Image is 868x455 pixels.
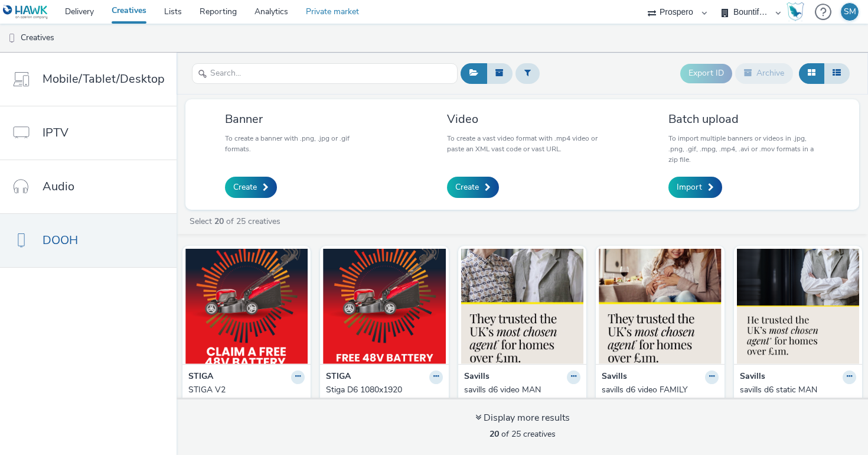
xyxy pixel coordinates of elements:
[737,249,859,364] img: savills d6 static MAN visual
[225,133,376,154] p: To create a banner with .png, .jpg or .gif formats.
[599,249,721,364] img: savills d6 video FAMILY visual
[490,428,556,440] span: of 25 creatives
[233,181,257,193] span: Create
[6,32,18,44] img: dooh
[338,397,386,408] span: 1080 x 1920
[735,63,793,83] button: Archive
[824,63,850,83] button: Table
[572,397,580,409] div: Partially valid
[43,70,165,87] span: Mobile/Tablet/Desktop
[848,397,856,409] div: Partially valid
[668,177,722,198] a: Import
[677,181,702,193] span: Import
[326,384,442,396] a: Stiga D6 1080x1920
[787,2,809,21] a: Hawk Academy
[602,384,718,396] a: savills d6 video FAMILY
[602,370,627,384] strong: Savills
[464,384,576,396] div: savills d6 video MAN
[188,370,213,384] strong: STIGA
[225,177,277,198] a: Create
[200,397,248,408] span: 1080 x 1920
[668,111,820,127] h3: Batch upload
[3,5,48,19] img: undefined Logo
[710,397,719,409] div: Partially valid
[435,397,443,409] div: Partially valid
[455,181,479,193] span: Create
[490,428,499,440] strong: 20
[740,384,851,396] div: savills d6 static MAN
[799,63,824,83] button: Grid
[185,249,308,364] img: STIGA V2 visual
[225,111,376,127] h3: Banner
[43,232,78,249] span: DOOH
[614,397,667,408] span: Billboard Spot
[844,3,856,21] div: SM
[447,133,598,154] p: To create a vast video format with .mp4 video or paste an XML vast code or vast URL.
[326,370,351,384] strong: STIGA
[188,384,300,396] div: STIGA V2
[43,124,68,141] span: IPTV
[214,216,224,227] strong: 20
[476,397,529,408] span: Billboard Spot
[464,370,490,384] strong: Savills
[192,63,458,84] input: Search...
[740,384,856,396] a: savills d6 static MAN
[475,411,570,425] div: Display more results
[680,64,732,83] button: Export ID
[447,111,598,127] h3: Video
[461,249,583,364] img: savills d6 video MAN visual
[323,249,445,364] img: Stiga D6 1080x1920 visual
[188,216,285,227] a: Select of 25 creatives
[296,397,305,409] div: Partially valid
[326,384,438,396] div: Stiga D6 1080x1920
[752,397,800,408] span: 1080 x 1920
[602,384,713,396] div: savills d6 video FAMILY
[668,133,820,165] p: To import multiple banners or videos in .jpg, .png, .gif, .mpg, .mp4, .avi or .mov formats in a z...
[43,178,74,195] span: Audio
[447,177,499,198] a: Create
[188,384,305,396] a: STIGA V2
[464,384,580,396] a: savills d6 video MAN
[787,2,804,21] img: Hawk Academy
[740,370,765,384] strong: Savills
